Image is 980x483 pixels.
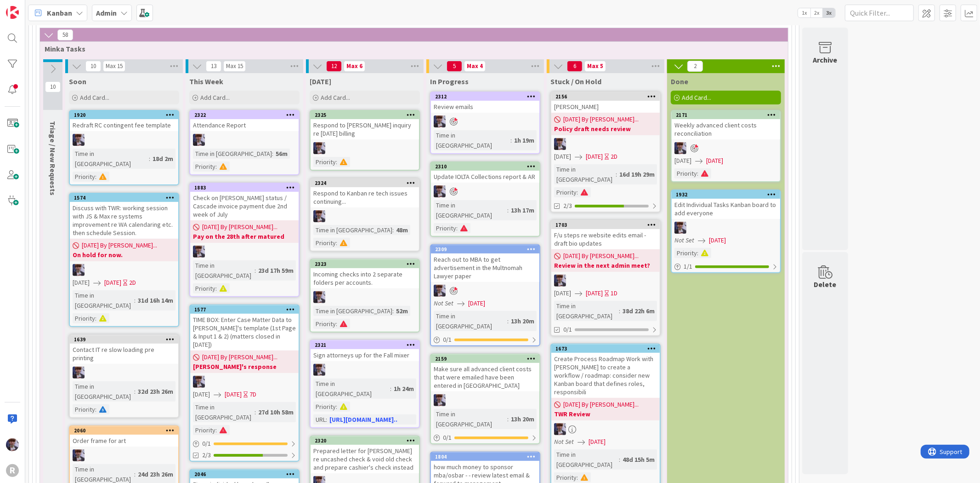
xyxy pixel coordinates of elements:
div: Check on [PERSON_NAME] status / Cascade invoice payment due 2nd week of July [190,192,299,220]
div: 2320Prepared letter for [PERSON_NAME] re uncashed check & void old check and prepare cashier's ch... [311,437,419,473]
div: 2324 [315,180,419,186]
div: Time in [GEOGRAPHIC_DATA] [73,290,134,310]
div: 2156 [551,92,660,101]
div: 1577 [190,305,299,314]
a: 2171Weekly advanced client costs reconciliationML[DATE][DATE]Priority: [671,110,781,182]
span: 0/1 [563,325,572,334]
div: Priority [73,172,95,182]
div: 2171 [672,111,780,119]
div: 1574Discuss with TWR: working session with JS & Max re systems improvement re WA calendaring etc.... [70,194,178,239]
div: ML [311,364,419,376]
div: 2310Update IOLTA Collections report & AR [431,162,539,183]
a: 2325Respond to [PERSON_NAME] inquiry re [DATE] billingMLPriority: [310,110,420,171]
div: 2322Attendance Report [190,111,299,131]
div: ML [70,367,178,379]
div: Sign attorneys up for the Fall mixer [311,349,419,361]
div: URL [313,414,326,425]
b: [PERSON_NAME]'s response [193,362,296,371]
span: : [507,316,509,326]
div: 1639 [74,336,178,343]
div: ML [311,291,419,303]
a: 2321Sign attorneys up for the Fall mixerMLTime in [GEOGRAPHIC_DATA]:1h 24mPriority:URL:[URL][DOMA... [310,340,420,428]
div: ML [190,134,299,146]
div: 2310 [431,162,539,171]
img: ML [554,423,566,435]
div: 2312 [431,92,539,101]
div: 1932 [672,190,780,199]
div: 2156 [555,93,660,100]
div: Respond to [PERSON_NAME] inquiry re [DATE] billing [311,119,419,139]
div: ML [551,138,660,150]
span: : [134,386,136,397]
div: 1574 [74,195,178,201]
span: : [697,248,698,258]
div: 1703 [555,222,660,228]
div: 1920Redraft RC contingent fee template [70,111,178,131]
div: Discuss with TWR: working session with JS & Max re systems improvement re WA calendaring etc. the... [70,202,178,239]
div: 2312 [435,93,539,100]
div: 1577 [194,306,299,313]
div: 13h 20m [509,316,537,326]
div: Reach out to MBA to get advertisement in the Multnomah Lawyer paper [431,253,539,282]
img: ML [73,367,85,379]
img: Visit kanbanzone.com [6,6,19,19]
div: ML [431,185,539,197]
span: 12 [326,61,342,72]
div: Priority [73,404,95,414]
div: Priority [193,161,215,172]
a: 1574Discuss with TWR: working session with JS & Max re systems improvement re WA calendaring etc.... [69,193,179,327]
div: Priority [313,319,336,329]
span: : [95,313,96,323]
div: 1932 [676,191,780,198]
div: Time in [GEOGRAPHIC_DATA] [313,225,392,235]
img: ML [193,376,205,388]
span: : [507,414,509,424]
div: Review emails [431,101,539,113]
div: 2159Make sure all advanced client costs that were emailed have been entered in [GEOGRAPHIC_DATA] [431,355,539,391]
div: 2323Incoming checks into 2 separate folders per accounts. [311,260,419,288]
span: [DATE] [709,236,726,245]
a: 1883Check on [PERSON_NAME] status / Cascade invoice payment due 2nd week of July[DATE] By [PERSON... [189,183,300,297]
div: 2323 [315,261,419,267]
a: 1920Redraft RC contingent fee templateMLTime in [GEOGRAPHIC_DATA]:18d 2mPriority: [69,110,179,185]
span: 1 / 1 [684,262,692,271]
div: 2060 [70,426,178,435]
div: TIME BOX: Enter Case Matter Data to [PERSON_NAME]'s template (1st Page & Input 1 & 2) (matters cl... [190,314,299,351]
span: : [616,169,617,179]
div: 2D [129,278,136,287]
div: Time in [GEOGRAPHIC_DATA] [73,149,149,169]
div: 1639Contact IT re slow loading pre printing [70,335,178,364]
div: Priority [313,157,336,167]
span: : [456,223,458,233]
span: : [255,265,256,276]
div: Time in [GEOGRAPHIC_DATA] [434,200,507,220]
span: 2/3 [202,450,211,460]
span: : [390,384,391,394]
img: ML [434,185,446,197]
span: : [215,161,217,172]
div: 2320 [311,437,419,445]
div: 1703 [551,221,660,229]
div: 18d 2m [150,154,176,164]
div: 2322 [190,111,299,119]
div: 2309 [435,246,539,253]
span: : [95,404,96,414]
span: 10 [85,61,101,72]
div: ML [431,285,539,297]
i: Not Set [434,299,453,307]
a: 1639Contact IT re slow loading pre printingMLTime in [GEOGRAPHIC_DATA]:32d 23h 26mPriority: [69,334,179,418]
div: 24d 23h 26m [136,469,176,479]
div: Priority [554,472,577,483]
div: 2171 [676,112,780,118]
span: Add Card... [80,93,109,102]
span: [DATE] [586,288,603,298]
div: 1920 [74,112,178,118]
img: ML [313,364,325,376]
div: ML [551,275,660,287]
div: ML [70,264,178,276]
span: [DATE] [554,152,571,161]
div: Time in [GEOGRAPHIC_DATA] [434,311,507,331]
div: Priority [313,402,336,412]
div: ML [70,449,178,461]
span: : [507,205,509,215]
